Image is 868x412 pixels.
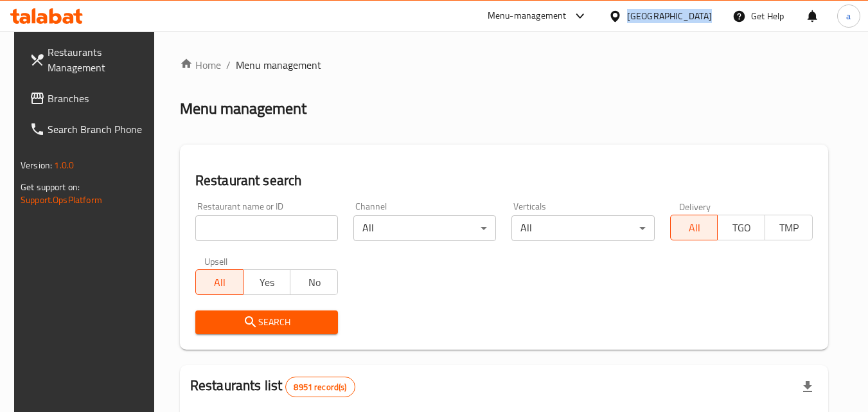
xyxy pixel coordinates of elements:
span: Search Branch Phone [48,121,149,137]
div: Export file [792,372,823,402]
div: All [511,215,654,241]
button: TGO [717,215,765,240]
span: Get support on: [21,179,80,195]
span: All [676,219,713,237]
h2: Restaurants list [190,376,355,397]
label: Delivery [679,202,711,211]
button: All [195,269,244,295]
h2: Restaurant search [195,171,813,190]
span: Version: [21,157,52,174]
div: [GEOGRAPHIC_DATA] [627,9,712,23]
input: Search for restaurant name or ID.. [195,215,338,241]
a: Search Branch Phone [19,114,159,145]
a: Restaurants Management [19,37,159,83]
span: 8951 record(s) [286,381,354,393]
span: Search [206,314,328,330]
button: Search [195,310,338,334]
span: Yes [249,273,286,292]
div: Total records count [285,377,355,397]
button: All [670,215,718,240]
div: Menu-management [488,8,567,24]
h2: Menu management [180,98,306,119]
li: / [226,57,231,73]
span: Restaurants Management [48,44,149,75]
button: No [290,269,338,295]
span: TGO [723,219,760,237]
label: Upsell [204,256,228,265]
div: All [353,215,496,241]
button: TMP [765,215,813,240]
span: Branches [48,91,149,106]
span: All [201,273,238,292]
a: Branches [19,83,159,114]
a: Support.OpsPlatform [21,192,102,208]
span: No [296,273,333,292]
a: Home [180,57,221,73]
span: Menu management [236,57,321,73]
span: 1.0.0 [54,157,74,174]
button: Yes [243,269,291,295]
span: TMP [770,219,808,237]
nav: breadcrumb [180,57,828,73]
span: a [846,9,851,23]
